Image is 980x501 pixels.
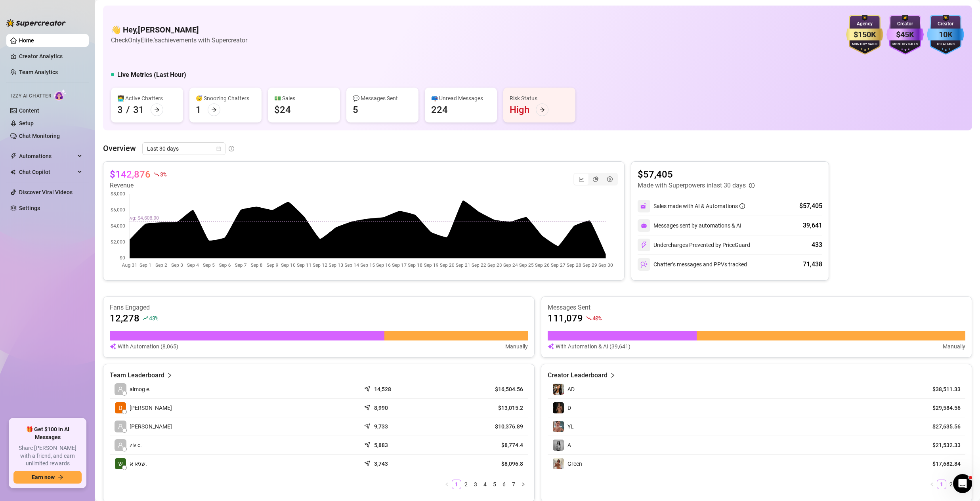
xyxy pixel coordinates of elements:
[943,342,965,351] article: Manually
[925,460,961,468] article: $17,682.84
[509,480,518,489] a: 7
[364,440,372,448] span: send
[110,342,116,351] img: svg%3e
[548,312,583,325] article: 111,079
[471,480,480,489] a: 3
[803,260,822,269] div: 71,438
[927,15,964,55] img: blue-badge-DgoSNQY1.svg
[610,371,615,380] span: right
[509,480,518,489] li: 7
[567,423,574,430] span: YL
[19,189,73,195] a: Discover Viral Videos
[471,480,480,489] li: 3
[638,181,746,190] article: Made with Superpowers in last 30 days
[274,103,291,116] div: $24
[11,92,51,100] span: Izzy AI Chatter
[130,459,147,468] span: שגיא א.
[58,474,63,480] span: arrow-right
[927,20,964,28] div: Creator
[154,107,160,113] span: arrow-right
[143,316,148,321] span: rise
[167,371,172,380] span: right
[118,442,123,448] span: user
[567,386,575,392] span: AD
[947,480,955,489] a: 2
[442,480,452,489] button: left
[118,342,178,351] article: With Automation (8,065)
[364,384,372,392] span: send
[374,404,388,412] article: 8,990
[886,29,924,41] div: $45K
[505,342,528,351] article: Manually
[111,24,247,35] h4: 👋 Hey, [PERSON_NAME]
[19,150,75,163] span: Automations
[431,94,491,103] div: 📪 Unread Messages
[927,480,937,489] button: left
[274,94,334,103] div: 💵 Sales
[449,423,523,430] article: $10,376.89
[461,480,471,489] li: 2
[925,385,961,393] article: $38,511.33
[19,50,82,63] a: Creator Analytics
[13,471,82,484] button: Earn nowarrow-right
[567,461,582,467] span: Green
[927,42,964,47] div: Total Fans
[799,201,822,211] div: $57,405
[573,173,618,185] div: segmented control
[452,480,461,489] li: 1
[353,103,358,116] div: 5
[462,480,470,489] a: 2
[638,258,747,271] div: Chatter’s messages and PPVs tracked
[553,458,564,469] img: Green
[640,241,648,249] img: svg%3e
[449,404,523,412] article: $13,015.2
[846,42,883,47] div: Monthly Sales
[211,107,217,113] span: arrow-right
[229,146,234,151] span: info-circle
[147,143,221,155] span: Last 30 days
[115,458,126,469] img: שגיא אשר
[548,371,607,380] article: Creator Leaderboard
[10,169,15,175] img: Chat Copilot
[374,460,388,468] article: 3,743
[13,444,82,468] span: Share [PERSON_NAME] with a friend, and earn unlimited rewards
[431,103,448,116] div: 224
[6,19,66,27] img: logo-BBDzfeDw.svg
[216,146,221,151] span: calendar
[946,480,956,489] li: 2
[812,240,822,250] div: 433
[641,222,647,229] img: svg%3e
[19,166,75,178] span: Chat Copilot
[553,384,564,395] img: AD
[130,422,172,431] span: [PERSON_NAME]
[927,480,937,489] li: Previous Page
[196,94,255,103] div: 😴 Snoozing Chatters
[364,421,372,429] span: send
[19,133,60,139] a: Chat Monitoring
[481,480,489,489] a: 4
[154,172,159,177] span: fall
[653,202,745,210] div: Sales made with AI & Automations
[640,261,648,268] img: svg%3e
[886,15,924,55] img: purple-badge-B9DA21FR.svg
[927,29,964,41] div: 10K
[739,203,745,209] span: info-circle
[196,103,201,116] div: 1
[19,205,40,211] a: Settings
[111,35,247,45] article: Check OnlyElite.'s achievements with Supercreator
[115,402,126,413] img: Dana Roz
[118,424,123,429] span: user
[553,421,564,432] img: YL
[133,103,144,116] div: 31
[638,219,741,232] div: Messages sent by automations & AI
[607,176,613,182] span: dollar-circle
[449,385,523,393] article: $16,504.56
[19,37,34,44] a: Home
[640,203,648,210] img: svg%3e
[592,314,602,322] span: 40 %
[19,120,34,126] a: Setup
[32,474,55,480] span: Earn now
[130,385,151,394] span: almog e.
[110,168,151,181] article: $142,876
[500,480,508,489] a: 6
